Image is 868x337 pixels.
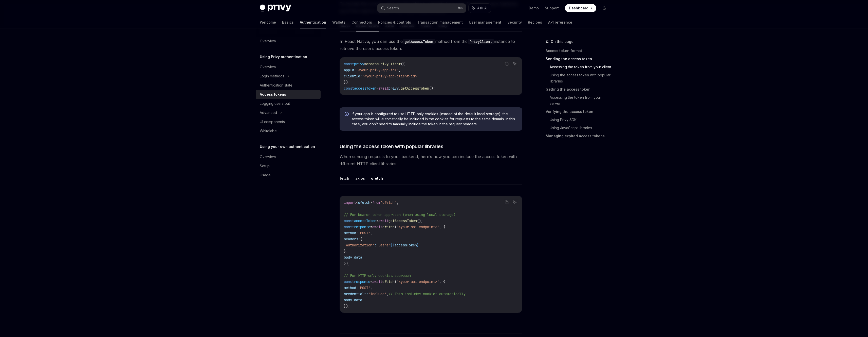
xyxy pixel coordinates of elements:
[548,16,572,28] a: API reference
[503,60,510,67] button: Copy the contents from the code block
[372,200,380,205] span: from
[260,82,292,88] div: Authentication state
[354,279,370,284] span: response
[376,243,391,247] span: `Bearer
[395,243,417,247] span: accessToken
[260,144,315,150] h5: Using your own authentication
[260,91,286,97] div: Access tokens
[507,16,522,28] a: Security
[344,212,455,217] span: // For bearer token approach (when using local storage)
[550,93,613,108] a: Accessing the token from your server
[260,119,285,125] div: UI components
[372,225,382,229] span: await
[417,243,419,247] span: }
[399,86,401,91] span: .
[354,218,376,223] span: accessToken
[260,73,284,79] div: Login methods
[419,243,421,247] span: `
[565,4,596,12] a: Dashboard
[376,218,378,223] span: =
[389,292,466,296] span: // This includes cookies automatically
[256,37,321,46] a: Overview
[546,85,613,93] a: Getting the access token
[256,161,321,171] a: Setup
[439,225,445,229] span: , {
[256,99,321,108] a: Logging users out
[260,110,277,116] div: Advanced
[469,16,501,28] a: User management
[340,38,522,52] span: In React Native, you can use the method from the instance to retrieve the user’s access token.
[362,74,419,78] span: '<your-privy-app-client-id>'
[344,273,411,278] span: // For HTTP-only cookies approach
[354,255,362,260] span: data
[344,261,350,266] span: });
[528,16,542,28] a: Recipes
[370,285,372,290] span: ,
[546,55,613,63] a: Sending the access token
[344,285,358,290] span: method:
[260,172,271,178] div: Usage
[340,153,522,167] span: When sending requests to your backend, here’s how you can include the access token with different...
[370,279,372,284] span: =
[256,62,321,72] a: Overview
[600,4,608,12] button: Toggle dark mode
[429,86,435,91] span: ();
[389,218,417,223] span: getAccessToken
[358,231,370,235] span: 'POST'
[370,200,372,205] span: }
[344,225,354,229] span: const
[439,279,445,284] span: , {
[546,47,613,55] a: Access token format
[344,243,374,247] span: 'Authorization'
[372,279,382,284] span: await
[370,225,372,229] span: =
[345,112,350,117] svg: Info
[354,86,376,91] span: accessToken
[344,80,350,85] span: });
[354,62,364,66] span: privy
[354,298,362,302] span: data
[340,143,444,150] span: Using the access token with popular libraries
[569,6,588,11] span: Dashboard
[256,152,321,161] a: Overview
[395,225,397,229] span: (
[358,200,370,205] span: ofetch
[358,285,370,290] span: 'POST'
[403,39,435,44] code: getAccessToken
[401,62,405,66] span: ({
[356,200,358,205] span: {
[354,225,370,229] span: response
[368,292,386,296] span: 'include'
[550,63,613,71] a: Accessing the token from your client
[344,237,360,241] span: headers:
[378,16,411,28] a: Policies & controls
[282,16,294,28] a: Basics
[332,16,345,28] a: Wallets
[260,54,307,60] h5: Using Privy authentication
[344,74,362,78] span: clientId:
[260,16,276,28] a: Welcome
[386,292,389,296] span: ,
[344,218,354,223] span: const
[352,16,372,28] a: Connectors
[395,279,397,284] span: (
[260,38,276,44] div: Overview
[397,200,399,205] span: ;
[256,171,321,180] a: Usage
[344,255,354,260] span: body:
[389,86,399,91] span: privy
[511,199,518,206] button: Ask AI
[260,154,276,160] div: Overview
[344,292,368,296] span: credentials:
[256,81,321,90] a: Authentication state
[344,279,354,284] span: const
[397,225,439,229] span: '<your-api-endpoint>'
[511,60,518,67] button: Ask AI
[355,172,365,184] button: axios
[370,231,372,235] span: ,
[374,243,376,247] span: :
[260,128,278,134] div: Whitelabel
[300,16,326,28] a: Authentication
[344,249,348,254] span: },
[382,279,395,284] span: ofetch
